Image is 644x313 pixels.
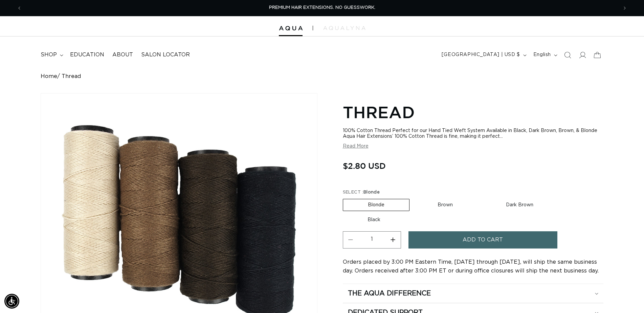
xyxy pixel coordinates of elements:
[108,47,137,62] a: About
[343,189,381,196] legend: SELECT :
[348,289,431,298] h2: The Aqua Difference
[279,26,303,31] img: Aqua Hair Extensions
[363,190,380,194] span: Blonde
[408,231,557,249] button: Add to cart
[463,231,503,249] span: Add to cart
[41,73,57,80] a: Home
[413,199,478,211] label: Brown
[41,73,603,80] nav: breadcrumbs
[41,51,57,58] span: shop
[343,102,603,123] h1: Thread
[343,199,409,211] label: Blonde
[343,259,599,273] span: Orders placed by 3:00 PM Eastern Time, [DATE] through [DATE], will ship the same business day. Or...
[343,144,369,149] button: Read More
[343,284,603,303] summary: The Aqua Difference
[343,159,386,172] span: $2.80 USD
[438,49,529,61] button: [GEOGRAPHIC_DATA] | USD $
[112,51,133,58] span: About
[137,47,194,62] a: Salon Locator
[62,73,81,80] span: Thread
[70,51,104,58] span: Education
[323,26,365,30] img: aqualyna.com
[343,128,603,139] div: 100% Cotton Thread Perfect for our Hand Tied Weft System Available in Black, Dark Brown, Brown, &...
[533,51,551,58] span: English
[529,49,560,61] button: English
[481,199,558,211] label: Dark Brown
[37,47,66,62] summary: shop
[12,2,27,15] button: Previous announcement
[141,51,190,58] span: Salon Locator
[560,48,575,62] summary: Search
[442,51,520,58] span: [GEOGRAPHIC_DATA] | USD $
[4,294,19,309] div: Accessibility Menu
[617,2,632,15] button: Next announcement
[269,5,375,10] span: PREMIUM HAIR EXTENSIONS. NO GUESSWORK.
[66,47,108,62] a: Education
[343,214,405,226] label: Black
